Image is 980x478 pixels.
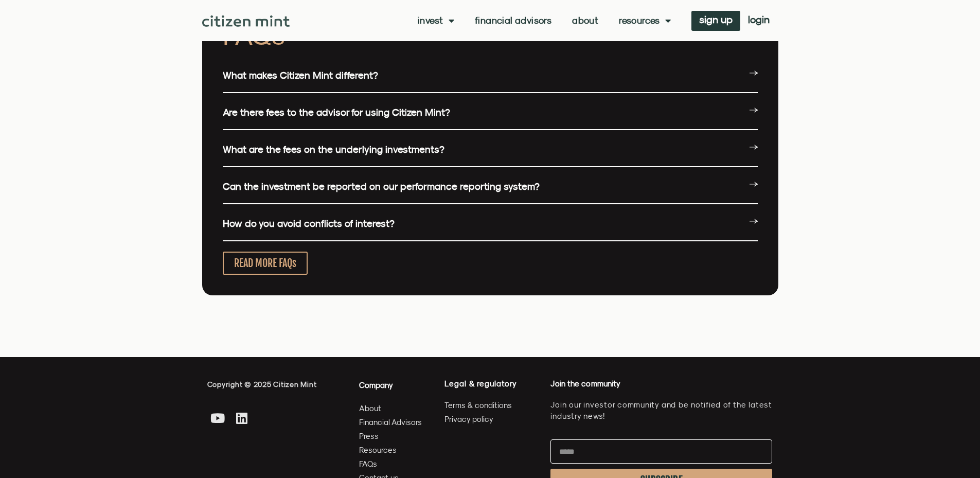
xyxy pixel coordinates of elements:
[359,430,379,442] span: Press
[359,457,422,470] a: FAQs
[359,402,422,415] a: About
[223,170,758,204] div: Can the investment be reported on our performance reporting system?
[359,444,397,456] span: Resources
[359,457,377,470] span: FAQs
[234,257,296,270] span: READ MORE FAQs
[359,430,422,442] a: Press
[359,379,422,392] h4: Company
[223,107,450,118] a: Are there fees to the advisor for using Citizen Mint?
[444,413,540,426] a: Privacy policy
[444,413,493,426] span: Privacy policy
[550,379,772,389] h4: Join the community
[223,22,758,48] h2: FAQs
[223,144,444,155] a: What are the fees on the underlying investments?
[223,181,540,192] a: Can the investment be reported on our performance reporting system?
[619,15,671,26] a: Resources
[444,399,540,412] a: Terms & conditions
[223,59,758,93] div: What makes Citizen Mint different?
[359,416,422,429] a: Financial Advisors
[418,15,454,26] a: Invest
[207,380,317,388] span: Copyright © 2025 Citizen Mint
[223,96,758,130] div: Are there fees to the advisor for using Citizen Mint?
[223,218,395,229] a: How do you avoid conflicts of interest?
[748,16,770,23] span: login
[223,207,758,241] div: How do you avoid conflicts of interest?
[572,15,598,26] a: About
[699,16,733,23] span: sign up
[359,402,381,415] span: About
[475,15,551,26] a: Financial Advisors
[223,252,308,275] a: READ MORE FAQs
[444,379,540,388] h4: Legal & regulatory
[202,15,290,27] img: Citizen Mint
[359,444,422,456] a: Resources
[691,11,740,31] a: sign up
[418,15,671,26] nav: Menu
[740,11,777,31] a: login
[223,69,378,81] a: What makes Citizen Mint different?
[223,133,758,167] div: What are the fees on the underlying investments?
[444,399,512,412] span: Terms & conditions
[550,399,772,422] p: Join our investor community and be notified of the latest industry news!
